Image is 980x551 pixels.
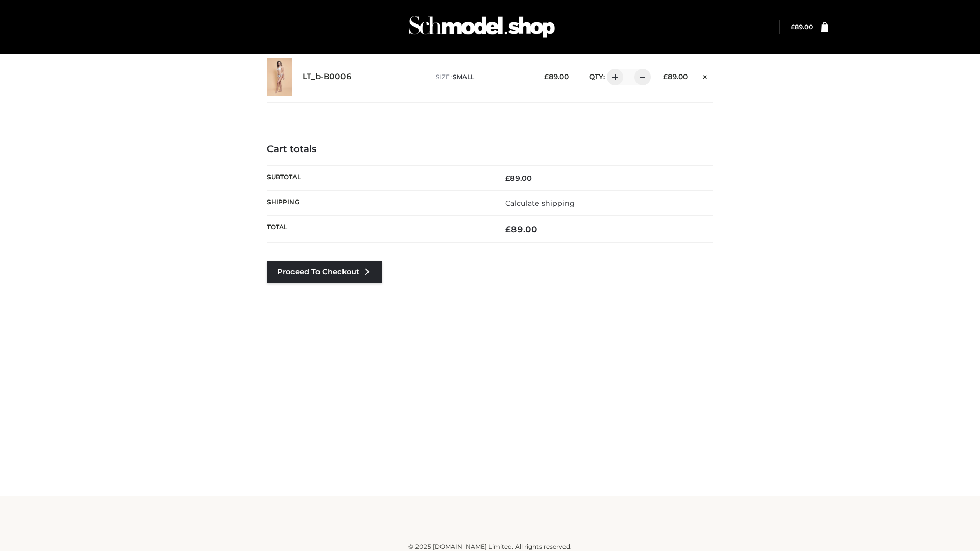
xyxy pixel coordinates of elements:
a: Calculate shipping [505,198,575,208]
span: £ [791,23,795,31]
bdi: 89.00 [544,72,569,81]
bdi: 89.00 [505,224,537,234]
a: LT_b-B0006 [303,72,352,82]
span: £ [663,72,668,81]
img: Schmodel Admin 964 [405,7,558,47]
a: Remove this item [698,69,713,82]
span: £ [544,72,549,81]
p: size : [436,72,528,82]
th: Shipping [267,190,490,215]
bdi: 89.00 [663,72,688,81]
span: £ [505,224,511,234]
th: Total [267,216,490,243]
img: LT_b-B0006 - SMALL [267,58,292,96]
span: £ [505,173,510,183]
th: Subtotal [267,165,490,190]
h4: Cart totals [267,144,713,155]
bdi: 89.00 [791,23,813,31]
a: £89.00 [791,23,813,31]
div: QTY: [579,69,647,85]
bdi: 89.00 [505,173,532,183]
a: Proceed to Checkout [267,261,382,283]
span: SMALL [453,73,474,81]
